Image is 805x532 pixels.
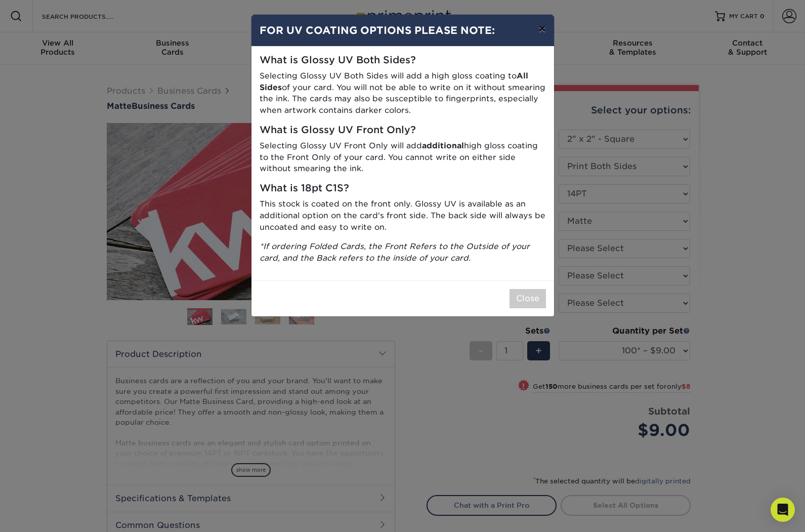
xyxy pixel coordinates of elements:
[510,289,546,308] button: Close
[260,140,546,175] p: Selecting Glossy UV Front Only will add high gloss coating to the Front Only of your card. You ca...
[422,141,464,150] strong: additional
[530,15,554,43] button: ×
[260,183,546,194] h5: What is 18pt C1S?
[260,55,546,66] h5: What is Glossy UV Both Sides?
[771,498,795,522] div: Open Intercom Messenger
[260,241,530,263] i: *If ordering Folded Cards, the Front Refers to the Outside of your card, and the Back refers to t...
[260,125,546,136] h5: What is Glossy UV Front Only?
[260,198,546,233] p: This stock is coated on the front only. Glossy UV is available as an additional option on the car...
[260,70,546,116] p: Selecting Glossy UV Both Sides will add a high gloss coating to of your card. You will not be abl...
[260,23,546,38] h4: FOR UV COATING OPTIONS PLEASE NOTE:
[260,71,528,92] strong: All Sides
